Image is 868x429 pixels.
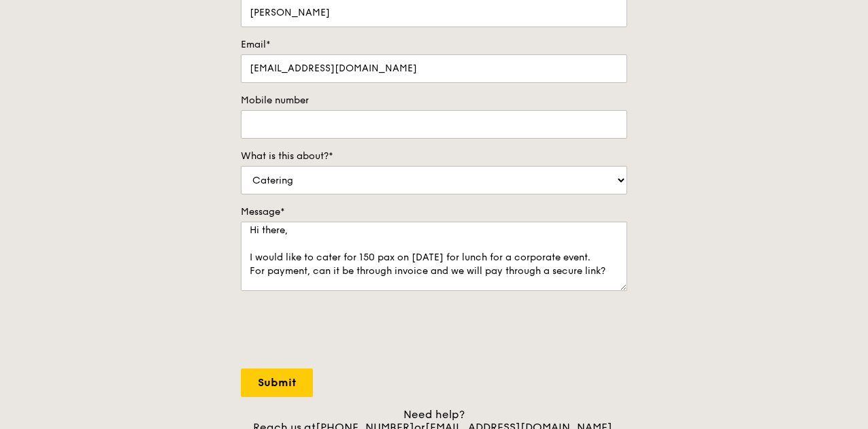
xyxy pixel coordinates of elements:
[241,205,627,219] label: Message*
[241,38,627,52] label: Email*
[241,94,627,107] label: Mobile number
[241,368,313,397] input: Submit
[241,150,627,163] label: What is this about?*
[241,305,448,358] iframe: reCAPTCHA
